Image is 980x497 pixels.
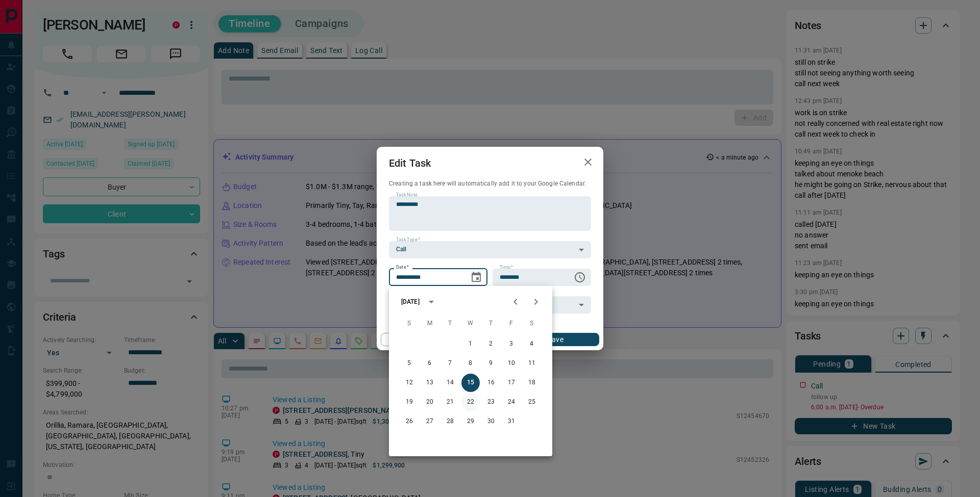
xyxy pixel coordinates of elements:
button: 21 [441,393,459,411]
button: 4 [523,335,541,353]
span: Wednesday [461,313,480,334]
button: 6 [421,354,439,373]
button: 25 [523,393,541,411]
button: 10 [502,354,521,373]
button: 27 [421,412,439,431]
button: 31 [502,412,521,431]
div: [DATE] [401,297,420,306]
button: 5 [400,354,419,373]
button: Choose date, selected date is Oct 15, 2025 [466,267,486,287]
p: Creating a task here will automatically add it to your Google Calendar. [389,179,591,188]
button: 30 [482,412,500,431]
button: 24 [502,393,521,411]
button: 8 [461,354,480,373]
button: 2 [482,335,500,353]
button: 20 [421,393,439,411]
label: Task Type [396,237,420,243]
button: 1 [461,335,480,353]
button: 13 [421,374,439,392]
span: Sunday [400,313,419,334]
button: 11 [523,354,541,373]
button: 23 [482,393,500,411]
button: 16 [482,374,500,392]
button: 29 [461,412,480,431]
button: 18 [523,374,541,392]
span: Thursday [482,313,500,334]
button: 12 [400,374,419,392]
button: 7 [441,354,459,373]
span: Tuesday [441,313,459,334]
button: 17 [502,374,521,392]
button: Previous month [505,292,526,312]
button: 19 [400,393,419,411]
div: Call [389,241,591,258]
button: 26 [400,412,419,431]
button: 14 [441,374,459,392]
button: 22 [461,393,480,411]
label: Time [500,264,513,271]
span: Friday [502,313,521,334]
button: 28 [441,412,459,431]
button: 9 [482,354,500,373]
h2: Edit Task [377,147,443,179]
button: Next month [526,292,546,312]
label: Task Note [396,192,417,198]
button: Cancel [381,333,468,346]
button: Save [512,333,599,346]
label: Date [396,264,409,271]
button: 15 [461,374,480,392]
button: 3 [502,335,521,353]
span: Monday [421,313,439,334]
span: Saturday [523,313,541,334]
button: Choose time, selected time is 6:00 AM [570,267,590,287]
button: calendar view is open, switch to year view [423,293,440,310]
